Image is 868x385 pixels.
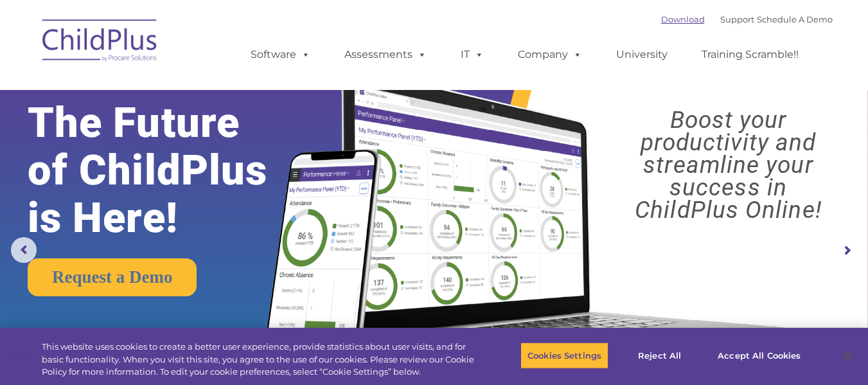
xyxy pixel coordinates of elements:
[332,42,439,67] a: Assessments
[661,14,705,24] a: Download
[179,138,233,147] span: Phone number
[28,99,305,242] rs-layer: The Future of ChildPlus is Here!
[833,341,862,370] button: Close
[757,14,833,24] a: Schedule A Demo
[689,42,811,67] a: Training Scramble!!
[599,109,857,221] rs-layer: Boost your productivity and streamline your success in ChildPlus Online!
[711,342,808,369] button: Accept All Cookies
[238,42,323,67] a: Software
[603,42,680,67] a: University
[520,342,608,369] button: Cookies Settings
[661,14,833,24] font: |
[36,10,164,75] img: ChildPlus by Procare Solutions
[720,14,754,24] a: Support
[42,341,477,379] div: This website uses cookies to create a better user experience, provide statistics about user visit...
[619,342,700,369] button: Reject All
[28,258,197,296] a: Request a Demo
[448,42,497,67] a: IT
[179,85,218,94] span: Last name
[505,42,595,67] a: Company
